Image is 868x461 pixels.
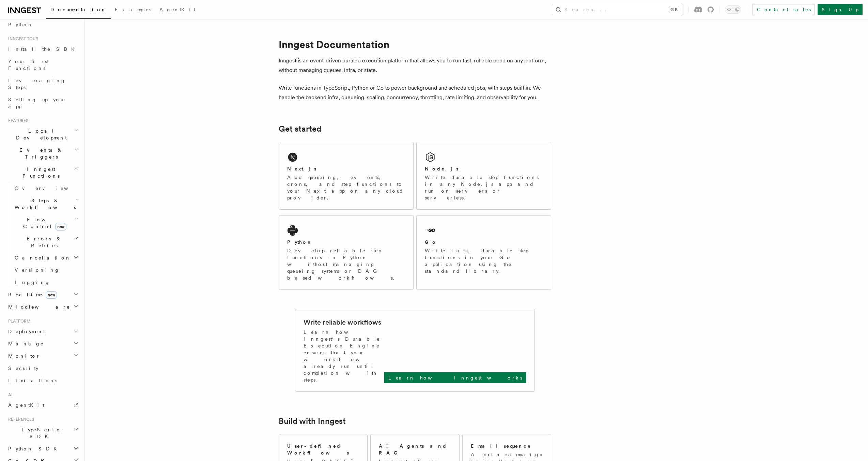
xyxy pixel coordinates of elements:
a: Learn how Inngest works [384,372,526,383]
a: Contact sales [753,4,815,15]
span: Examples [115,7,151,12]
p: Learn how Inngest's Durable Execution Engine ensures that your workflow already run until complet... [304,329,384,383]
a: PythonDevelop reliable step functions in Python without managing queueing systems or DAG based wo... [279,215,414,290]
span: AI [5,392,13,398]
span: AgentKit [8,402,44,408]
a: Sign Up [818,4,863,15]
a: Build with Inngest [279,416,346,426]
a: Limitations [5,374,80,387]
a: Your first Functions [5,55,80,74]
span: Documentation [50,7,107,12]
p: Write functions in TypeScript, Python or Go to power background and scheduled jobs, with steps bu... [279,83,551,102]
button: Flow Controlnew [12,213,80,233]
a: Get started [279,124,321,134]
a: Install the SDK [5,43,80,55]
span: Cancellation [12,254,71,261]
a: Python [5,18,80,31]
p: Learn how Inngest works [388,374,522,381]
button: Search...⌘K [552,4,683,15]
span: AgentKit [159,7,196,12]
span: Flow Control [12,216,75,230]
button: Manage [5,338,80,350]
span: Errors & Retries [12,235,74,249]
h2: Python [287,239,312,246]
button: Python SDK [5,443,80,455]
a: Security [5,362,80,374]
p: Inngest is an event-driven durable execution platform that allows you to run fast, reliable code ... [279,56,551,75]
span: Leveraging Steps [8,78,66,90]
h2: Next.js [287,165,316,172]
a: Documentation [46,2,111,19]
span: Limitations [8,378,57,383]
button: TypeScript SDK [5,423,80,443]
span: Middleware [5,303,70,310]
button: Errors & Retries [12,233,80,252]
a: Node.jsWrite durable step functions in any Node.js app and run on servers or serverless. [416,142,551,210]
span: Python [8,22,33,27]
button: Middleware [5,301,80,313]
p: Develop reliable step functions in Python without managing queueing systems or DAG based workflows. [287,247,405,281]
h2: AI Agents and RAG [379,443,452,456]
span: Steps & Workflows [12,197,76,211]
a: Examples [111,2,155,18]
button: Events & Triggers [5,144,80,163]
span: Realtime [5,291,57,298]
span: TypeScript SDK [5,426,74,440]
span: Inngest Functions [5,166,74,179]
h1: Inngest Documentation [279,38,551,50]
p: Write durable step functions in any Node.js app and run on servers or serverless. [425,174,543,201]
a: Setting up your app [5,93,80,113]
button: Local Development [5,125,80,144]
span: Logging [15,280,50,285]
a: Overview [12,182,80,194]
p: Add queueing, events, crons, and step functions to your Next app on any cloud provider. [287,174,405,201]
span: Platform [5,318,31,324]
a: Versioning [12,264,80,276]
h2: Email sequence [471,443,531,449]
span: new [55,223,66,230]
a: AgentKit [155,2,200,18]
button: Deployment [5,325,80,338]
button: Realtimenew [5,288,80,301]
span: Monitor [5,353,40,359]
span: Your first Functions [8,59,49,71]
button: Cancellation [12,252,80,264]
span: new [46,291,57,299]
span: Inngest tour [5,36,38,42]
h2: Write reliable workflows [304,317,381,327]
kbd: ⌘K [669,6,679,13]
span: References [5,417,34,422]
span: Versioning [15,267,60,273]
h2: Node.js [425,165,459,172]
span: Python SDK [5,445,61,452]
button: Monitor [5,350,80,362]
a: Leveraging Steps [5,74,80,93]
span: Manage [5,340,44,347]
span: Features [5,118,28,123]
span: Deployment [5,328,45,335]
h2: Go [425,239,437,246]
a: Next.jsAdd queueing, events, crons, and step functions to your Next app on any cloud provider. [279,142,414,210]
a: Logging [12,276,80,288]
h2: User-defined Workflows [287,443,359,456]
span: Security [8,366,38,371]
span: Setting up your app [8,97,67,109]
button: Steps & Workflows [12,194,80,213]
span: Install the SDK [8,46,79,52]
div: Inngest Functions [5,182,80,288]
span: Events & Triggers [5,147,74,160]
a: AgentKit [5,399,80,411]
p: Write fast, durable step functions in your Go application using the standard library. [425,247,543,274]
span: Local Development [5,128,74,141]
a: GoWrite fast, durable step functions in your Go application using the standard library. [416,215,551,290]
button: Toggle dark mode [725,5,741,14]
button: Inngest Functions [5,163,80,182]
span: Overview [15,185,85,191]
